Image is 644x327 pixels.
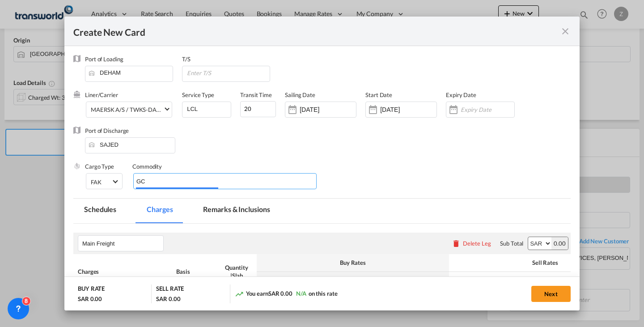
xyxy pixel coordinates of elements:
[156,285,184,295] div: SELL RATE
[132,163,162,170] label: Commodity
[560,26,571,37] md-icon: icon-close fg-AAA8AD m-0 pointer
[380,106,436,113] input: Start Date
[461,106,514,113] input: Expiry Date
[547,272,588,289] th: Max
[186,66,270,80] input: Enter T/S
[73,199,127,223] md-tab-item: Schedules
[395,272,449,289] th: Amount
[85,127,129,134] label: Port of Discharge
[78,285,105,295] div: BUY RATE
[235,289,244,298] md-icon: icon-trending-up
[73,162,80,170] img: cargo.png
[136,199,183,223] md-tab-item: Charges
[500,239,523,247] div: Sub Total
[156,295,180,303] div: SAR 0.00
[91,178,102,186] div: FAK
[89,66,173,80] input: Enter Port of Loading
[261,259,445,267] div: Buy Rates
[315,272,355,289] th: Min
[296,290,306,297] span: N/A
[86,102,172,118] md-select: Select Liner: MAERSK A/S / TWKS-DAMMAM
[285,91,315,98] label: Sailing Date
[182,91,214,98] label: Service Type
[507,272,547,289] th: Min
[78,268,167,276] div: Charges
[78,295,102,303] div: SAR 0.00
[176,268,212,276] div: Basis
[82,237,163,250] input: Leg Name
[91,106,177,113] div: MAERSK A/S / TWKS-DAMMAM
[73,199,289,223] md-pagination-wrapper: Use the left and right arrow keys to navigate between tabs
[85,91,118,98] label: Liner/Carrier
[235,289,338,299] div: You earn on this rate
[257,272,315,289] th: Unit Price
[449,272,507,289] th: Unit Price
[73,25,560,37] div: Create New Card
[85,163,114,170] label: Cargo Type
[453,259,637,267] div: Sell Rates
[300,106,356,113] input: Select Date
[268,290,292,297] span: SAR 0.00
[86,173,123,189] md-select: Select Cargo type: FAK
[182,55,191,63] label: T/S
[365,91,392,98] label: Start Date
[89,138,175,151] input: Enter Port of Discharge
[186,102,231,115] input: Enter Service Type
[452,240,491,247] button: Delete Leg
[531,286,571,302] button: Next
[136,174,218,189] input: Chips input.
[192,199,280,223] md-tab-item: Remarks & Inclusions
[452,239,461,248] md-icon: icon-delete
[446,91,476,98] label: Expiry Date
[463,240,491,247] div: Delete Leg
[64,17,580,311] md-dialog: Create New Card ...
[240,101,276,117] input: 0
[240,91,272,98] label: Transit Time
[551,237,568,250] div: 0.00
[133,173,317,189] md-chips-wrap: Chips container with autocompletion. Enter the text area, type text to search, and then use the u...
[85,55,123,63] label: Port of Loading
[355,272,395,289] th: Max
[221,263,252,280] div: Quantity | Slab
